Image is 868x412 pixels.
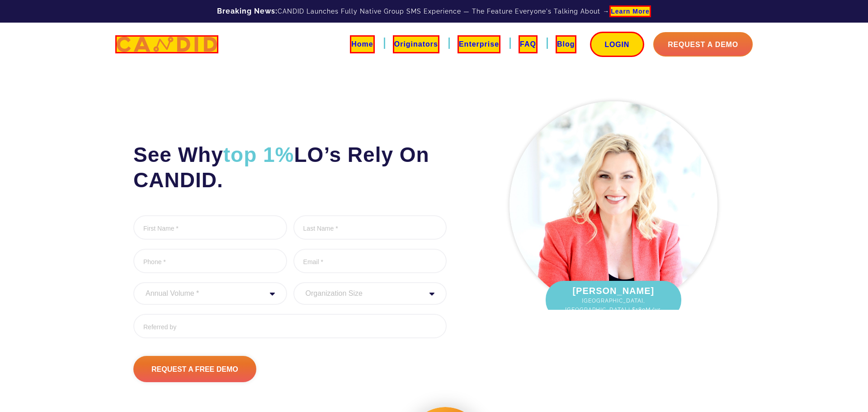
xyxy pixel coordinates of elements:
span: top 1% [223,143,294,166]
a: Home [350,35,374,53]
a: Login [590,32,645,57]
div: [PERSON_NAME] [546,281,681,319]
a: Originators [393,35,439,53]
a: Learn More [609,5,651,17]
input: Request A Free Demo [133,356,256,382]
input: Last Name * [293,215,447,240]
input: Referred by [133,314,447,338]
a: Request A Demo [653,32,753,57]
input: Email * [293,249,447,273]
input: First Name * [133,215,287,240]
input: Phone * [133,249,287,273]
a: FAQ [519,35,538,53]
img: CANDID APP [117,37,217,52]
a: Blog [556,35,576,53]
h2: See Why LO’s Rely On CANDID. [133,142,447,193]
span: [GEOGRAPHIC_DATA], [GEOGRAPHIC_DATA] | $180M/yr. [555,296,672,314]
a: Enterprise [458,35,500,53]
b: Breaking News: [217,7,278,15]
